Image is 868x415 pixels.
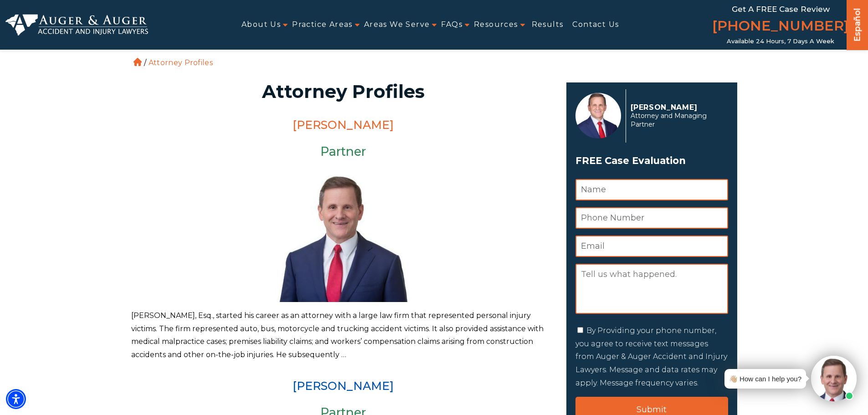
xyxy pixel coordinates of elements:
img: Herbert Auger [275,165,411,302]
img: Auger & Auger Accident and Injury Lawyers Logo [5,14,148,36]
span: Get a FREE Case Review [732,5,830,14]
label: By Providing your phone number, you agree to receive text messages from Auger & Auger Accident an... [575,326,727,387]
input: Phone Number [575,207,728,229]
a: Home [134,58,142,66]
a: Practice Areas [292,15,353,35]
div: 👋🏼 How can I help you? [729,373,801,385]
input: Email [575,236,728,257]
a: Results [532,15,564,35]
h3: Partner [131,145,555,159]
p: [PERSON_NAME] [631,103,723,112]
span: Available 24 Hours, 7 Days a Week [727,38,834,45]
a: Areas We Serve [364,15,430,35]
a: [PHONE_NUMBER] [712,16,849,38]
input: Name [575,179,728,200]
li: Attorney Profiles [146,58,215,67]
span: FREE Case Evaluation [575,152,728,169]
p: [PERSON_NAME], Esq., started his career as an attorney with a large law firm that represented per... [131,309,555,362]
div: Accessibility Menu [6,389,26,409]
a: [PERSON_NAME] [293,118,394,132]
span: Attorney and Managing Partner [631,112,723,129]
a: Contact Us [572,15,619,35]
a: [PERSON_NAME] [293,379,394,393]
a: FAQs [441,15,462,35]
a: Resources [474,15,518,35]
a: About Us [241,15,281,35]
h1: Attorney Profiles [137,82,550,101]
img: Herbert Auger [575,93,621,138]
img: Intaker widget Avatar [811,356,857,401]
